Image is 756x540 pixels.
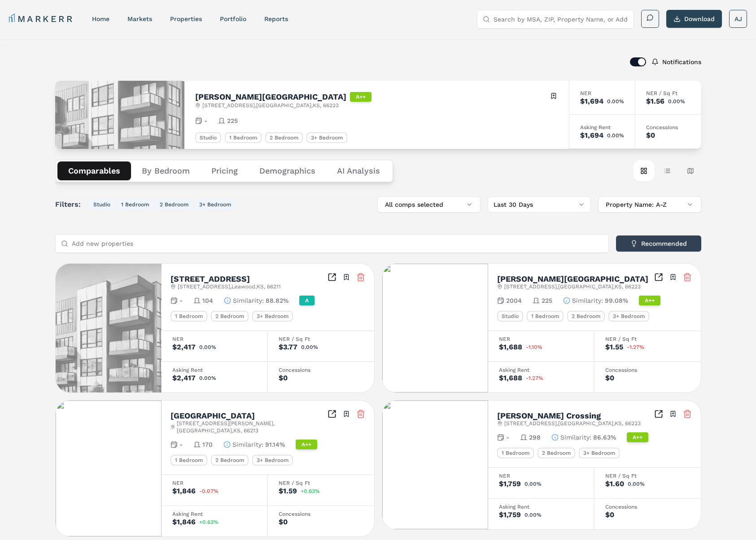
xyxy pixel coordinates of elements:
[170,311,207,322] div: 1 Bedroom
[646,91,690,96] div: NER / Sq Ft
[662,59,701,65] label: Notifications
[499,344,522,351] div: $1,688
[179,440,183,449] span: -
[326,161,391,180] button: AI Analysis
[211,455,249,466] div: 2 Bedroom
[9,13,74,25] a: MARKERR
[580,125,624,130] div: Asking Rent
[499,504,583,510] div: Asking Rent
[666,10,722,28] button: Download
[296,440,317,449] div: A++
[202,296,213,305] span: 104
[607,133,624,138] span: 0.00%
[225,132,262,143] div: 1 Bedroom
[279,511,363,517] div: Concessions
[199,519,218,525] span: +0.63%
[279,336,363,342] div: NER / Sq Ft
[172,511,257,517] div: Asking Rent
[172,375,196,382] div: $2,417
[199,375,216,381] span: 0.00%
[526,344,542,350] span: -1.10%
[279,367,363,373] div: Concessions
[499,480,521,488] div: $1,759
[328,409,336,418] a: Inspect Comparables
[202,102,339,109] span: [STREET_ADDRESS] , [GEOGRAPHIC_DATA] , KS , 66223
[233,296,264,305] span: Similarity :
[220,15,246,22] a: Portfolio
[57,161,131,180] button: Comparables
[605,473,690,479] div: NER / Sq Ft
[204,116,207,125] span: -
[328,273,336,282] a: Inspect Comparables
[199,488,218,494] span: -0.07%
[170,412,255,420] h2: [GEOGRAPHIC_DATA]
[646,125,690,130] div: Concessions
[580,98,603,105] div: $1,694
[605,296,628,305] span: 99.08%
[201,161,249,180] button: Pricing
[598,196,701,213] button: Property Name: A-Z
[504,420,641,427] span: [STREET_ADDRESS] , [GEOGRAPHIC_DATA] , KS , 66223
[605,504,690,510] div: Concessions
[504,283,641,290] span: [STREET_ADDRESS] , [GEOGRAPHIC_DATA] , KS , 66223
[172,336,257,342] div: NER
[605,511,614,518] div: $0
[567,311,605,322] div: 2 Bedroom
[605,344,623,351] div: $1.55
[497,412,601,420] h2: [PERSON_NAME] Crossing
[202,440,213,449] span: 170
[377,196,481,213] button: All comps selected
[90,199,114,210] button: Studio
[299,296,315,305] div: A
[580,91,624,96] div: NER
[170,455,207,466] div: 1 Bedroom
[306,132,347,143] div: 3+ Bedroom
[211,311,249,322] div: 2 Bedroom
[172,488,196,495] div: $1,846
[560,433,591,442] span: Similarity :
[499,511,521,518] div: $1,759
[178,283,281,290] span: [STREET_ADDRESS] , Leawood , KS , 66211
[497,448,534,458] div: 1 Bedroom
[127,15,152,22] a: markets
[605,367,690,373] div: Concessions
[593,433,616,442] span: 86.63%
[526,375,543,381] span: -1.27%
[506,296,522,305] span: 2004
[55,199,86,210] span: Filters:
[252,311,293,322] div: 3+ Bedroom
[279,480,363,486] div: NER / Sq Ft
[172,518,196,526] div: $1,846
[499,473,583,479] div: NER
[170,275,250,283] h2: [STREET_ADDRESS]
[170,15,202,22] a: properties
[156,199,192,210] button: 2 Bedroom
[266,296,288,305] span: 88.82%
[497,311,523,322] div: Studio
[199,344,216,350] span: 0.00%
[252,455,293,466] div: 3+ Bedroom
[646,132,655,139] div: $0
[497,275,648,283] h2: [PERSON_NAME][GEOGRAPHIC_DATA]
[524,512,542,518] span: 0.00%
[524,481,542,487] span: 0.00%
[646,98,664,105] div: $1.56
[527,311,564,322] div: 1 Bedroom
[499,367,583,373] div: Asking Rent
[177,420,328,434] span: [STREET_ADDRESS][PERSON_NAME] , [GEOGRAPHIC_DATA] , KS , 66213
[605,375,614,382] div: $0
[172,480,257,486] div: NER
[538,448,575,458] div: 2 Bedroom
[279,488,297,495] div: $1.59
[639,296,660,305] div: A++
[196,199,235,210] button: 3+ Bedroom
[265,132,303,143] div: 2 Bedroom
[227,116,238,125] span: 225
[131,161,201,180] button: By Bedroom
[734,14,742,23] span: AJ
[506,433,509,442] span: -
[499,375,522,382] div: $1,688
[301,344,318,350] span: 0.00%
[572,296,603,305] span: Similarity :
[729,10,747,28] button: AJ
